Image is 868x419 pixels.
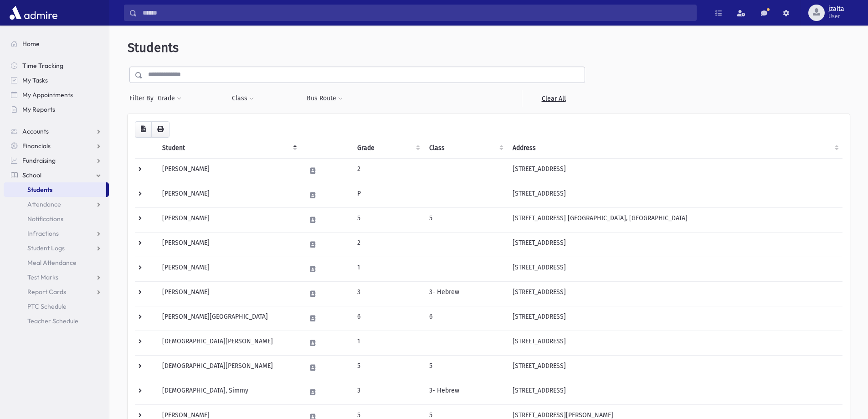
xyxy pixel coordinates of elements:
[27,215,63,223] span: Notifications
[352,257,424,281] td: 1
[507,257,842,281] td: [STREET_ADDRESS]
[4,212,109,226] a: Notifications
[4,168,109,182] a: School
[157,380,301,404] td: [DEMOGRAPHIC_DATA], Simmy
[27,317,78,325] span: Teacher Schedule
[22,171,41,179] span: School
[157,90,182,107] button: Grade
[4,226,109,241] a: Infractions
[352,380,424,404] td: 3
[352,355,424,380] td: 5
[424,207,507,232] td: 5
[4,285,109,299] a: Report Cards
[4,139,109,153] a: Financials
[4,182,106,197] a: Students
[352,232,424,257] td: 2
[22,62,63,70] span: Time Tracking
[352,183,424,207] td: P
[4,36,109,51] a: Home
[157,257,301,281] td: [PERSON_NAME]
[4,255,109,270] a: Meal Attendance
[157,281,301,306] td: [PERSON_NAME]
[157,355,301,380] td: [DEMOGRAPHIC_DATA][PERSON_NAME]
[27,229,59,238] span: Infractions
[22,142,51,150] span: Financials
[424,306,507,331] td: 6
[128,40,179,55] span: Students
[231,90,254,107] button: Class
[4,153,109,168] a: Fundraising
[352,207,424,232] td: 5
[4,58,109,73] a: Time Tracking
[507,355,842,380] td: [STREET_ADDRESS]
[22,127,49,135] span: Accounts
[424,281,507,306] td: 3- Hebrew
[828,5,844,13] span: jzalta
[129,93,157,103] span: Filter By
[424,355,507,380] td: 5
[157,207,301,232] td: [PERSON_NAME]
[157,138,301,159] th: Student: activate to sort column descending
[157,331,301,355] td: [DEMOGRAPHIC_DATA][PERSON_NAME]
[135,121,152,138] button: CSV
[4,197,109,212] a: Attendance
[157,232,301,257] td: [PERSON_NAME]
[507,183,842,207] td: [STREET_ADDRESS]
[27,259,77,267] span: Meal Attendance
[352,138,424,159] th: Grade: activate to sort column ascending
[27,200,61,208] span: Attendance
[352,158,424,183] td: 2
[7,4,60,22] img: AdmirePro
[507,158,842,183] td: [STREET_ADDRESS]
[27,273,58,281] span: Test Marks
[22,105,55,114] span: My Reports
[507,331,842,355] td: [STREET_ADDRESS]
[352,306,424,331] td: 6
[27,302,67,310] span: PTC Schedule
[507,281,842,306] td: [STREET_ADDRESS]
[4,102,109,117] a: My Reports
[157,158,301,183] td: [PERSON_NAME]
[22,156,56,165] span: Fundraising
[507,232,842,257] td: [STREET_ADDRESS]
[137,5,696,21] input: Search
[828,13,844,20] span: User
[507,207,842,232] td: [STREET_ADDRESS] [GEOGRAPHIC_DATA], [GEOGRAPHIC_DATA]
[27,288,66,296] span: Report Cards
[22,91,73,99] span: My Appointments
[306,90,343,107] button: Bus Route
[424,380,507,404] td: 3- Hebrew
[4,314,109,328] a: Teacher Schedule
[4,241,109,255] a: Student Logs
[4,299,109,314] a: PTC Schedule
[157,306,301,331] td: [PERSON_NAME][GEOGRAPHIC_DATA]
[151,121,169,138] button: Print
[157,183,301,207] td: [PERSON_NAME]
[4,73,109,88] a: My Tasks
[22,76,48,84] span: My Tasks
[4,124,109,139] a: Accounts
[507,380,842,404] td: [STREET_ADDRESS]
[424,138,507,159] th: Class: activate to sort column ascending
[22,40,40,48] span: Home
[507,138,842,159] th: Address: activate to sort column ascending
[507,306,842,331] td: [STREET_ADDRESS]
[27,186,52,194] span: Students
[27,244,65,252] span: Student Logs
[4,88,109,102] a: My Appointments
[352,281,424,306] td: 3
[352,331,424,355] td: 1
[522,90,585,107] a: Clear All
[4,270,109,285] a: Test Marks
